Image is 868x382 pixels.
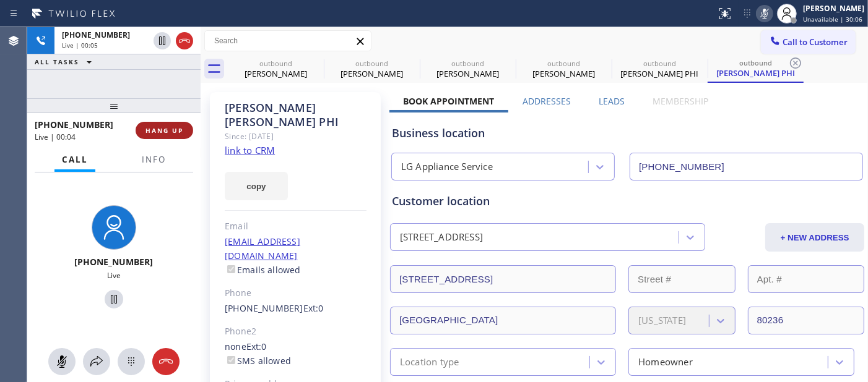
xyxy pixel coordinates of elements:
[709,58,802,67] div: outbound
[62,41,98,49] span: Live | 00:05
[229,55,323,83] div: Meghan Magyar
[118,348,145,375] button: Open dialpad
[205,31,371,51] input: Search
[303,302,324,314] span: Ext: 0
[48,348,76,375] button: Mute
[229,68,323,79] div: [PERSON_NAME]
[517,68,610,79] div: [PERSON_NAME]
[523,95,571,107] label: Addresses
[517,59,610,68] div: outbound
[748,307,865,334] input: ZIP
[134,148,173,172] button: Info
[54,148,95,172] button: Call
[145,126,183,135] span: HANG UP
[142,154,166,165] span: Info
[35,132,76,142] span: Live | 00:04
[765,223,864,252] button: + NEW ADDRESS
[225,355,291,367] label: SMS allowed
[390,265,616,293] input: Address
[325,59,419,68] div: outbound
[225,144,275,156] a: link to CRM
[392,193,862,210] div: Customer location
[154,32,171,49] button: Hold Customer
[105,290,123,308] button: Hold Customer
[176,32,193,49] button: Hang up
[400,231,483,245] div: [STREET_ADDRESS]
[35,119,113,130] span: [PHONE_NUMBER]
[152,348,180,375] button: Hang up
[613,68,706,79] div: [PERSON_NAME] PHI
[404,95,495,107] label: Book Appointment
[803,3,864,14] div: [PERSON_NAME]
[62,154,88,165] span: Call
[225,101,367,129] div: [PERSON_NAME] [PERSON_NAME] PHI
[613,59,706,68] div: outbound
[421,68,514,79] div: [PERSON_NAME]
[27,54,104,69] button: ALL TASKS
[748,265,865,293] input: Apt. #
[136,122,193,139] button: HANG UP
[229,59,323,68] div: outbound
[709,67,802,79] div: [PERSON_NAME] PHI
[227,265,235,273] input: Emails allowed
[400,355,459,369] div: Location type
[756,5,773,22] button: Mute
[638,355,693,369] div: Homeowner
[225,340,367,368] div: none
[325,68,419,79] div: [PERSON_NAME]
[62,30,130,40] span: [PHONE_NUMBER]
[517,55,610,83] div: Belen Muniz
[421,55,514,83] div: Belen Muniz
[225,325,367,339] div: Phone2
[325,55,419,83] div: Lydia Cooper
[225,129,367,143] div: Since: [DATE]
[225,264,301,276] label: Emails allowed
[225,219,367,234] div: Email
[83,348,110,375] button: Open directory
[390,307,616,334] input: City
[613,55,706,83] div: Thanh Ngoc PHI
[392,125,862,142] div: Business location
[628,265,736,293] input: Street #
[35,57,79,66] span: ALL TASKS
[225,236,300,261] a: [EMAIL_ADDRESS][DOMAIN_NAME]
[227,356,235,364] input: SMS allowed
[75,256,154,268] span: [PHONE_NUMBER]
[653,95,708,107] label: Membership
[401,160,493,174] div: LG Appliance Service
[107,270,121,281] span: Live
[225,172,288,200] button: copy
[761,30,856,54] button: Call to Customer
[421,59,514,68] div: outbound
[709,55,802,82] div: Thanh Ngoc PHI
[783,36,848,48] span: Call to Customer
[599,95,625,107] label: Leads
[225,286,367,300] div: Phone
[225,302,303,314] a: [PHONE_NUMBER]
[630,153,863,180] input: Phone Number
[803,15,862,23] span: Unavailable | 30:06
[246,341,267,352] span: Ext: 0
